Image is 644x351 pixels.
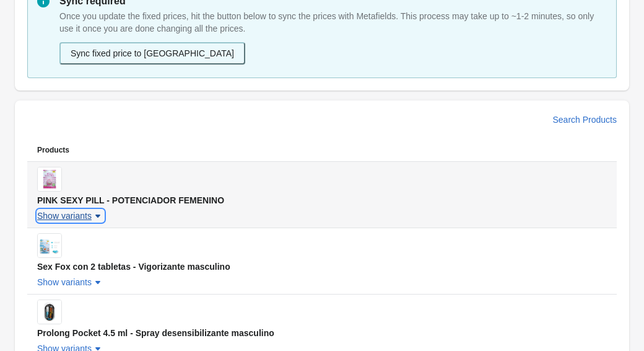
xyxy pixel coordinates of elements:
[32,205,109,227] button: Show variants
[548,109,622,131] button: Search Products
[59,42,245,64] button: Sync fixed price to [GEOGRAPHIC_DATA]
[59,11,594,33] span: Once you update the fixed prices, hit the button below to sync the prices with Metafields. This p...
[38,300,61,324] img: Prolong Pocket 4.5 ml - Spray desensibilizante masculino
[38,234,61,257] img: Sex Fox con 2 tabletas - Vigorizante masculino
[37,146,69,154] span: Products
[37,277,92,287] span: Show variants
[37,211,92,221] span: Show variants
[38,167,61,191] img: PINK SEXY PILL - POTENCIADOR FEMENINO
[37,195,224,205] span: PINK SEXY PILL - POTENCIADOR FEMENINO
[37,328,274,338] span: Prolong Pocket 4.5 ml - Spray desensibilizante masculino
[37,262,230,272] span: Sex Fox con 2 tabletas - Vigorizante masculino
[553,115,617,125] span: Search Products
[32,271,109,293] button: Show variants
